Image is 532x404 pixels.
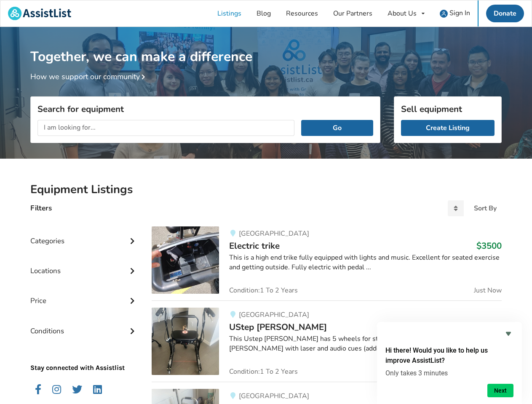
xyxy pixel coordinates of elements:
[30,340,138,373] p: Stay connected with Assistlist
[229,253,502,272] div: This is a high end trike fully equipped with lights and music. Excellent for seated exercise and ...
[449,8,470,18] span: Sign In
[476,240,502,251] h3: $3500
[37,104,373,114] h3: Search for equipment
[30,250,138,279] div: Locations
[152,300,502,382] a: mobility-ustep walker[GEOGRAPHIC_DATA]UStep [PERSON_NAME]$750This Ustep [PERSON_NAME] has 5 wheel...
[239,229,309,238] span: [GEOGRAPHIC_DATA]
[37,120,294,136] input: I am looking for...
[30,310,138,340] div: Conditions
[239,310,309,319] span: [GEOGRAPHIC_DATA]
[249,0,278,27] a: Blog
[474,287,502,294] span: Just Now
[30,279,138,309] div: Price
[326,0,380,27] a: Our Partners
[432,0,478,27] a: user icon Sign In
[152,308,219,375] img: mobility-ustep walker
[152,226,502,300] a: mobility-electric trike[GEOGRAPHIC_DATA]Electric trike$3500This is a high end trike fully equippe...
[30,72,148,82] a: How we support our community
[30,220,138,250] div: Categories
[481,322,502,332] h3: $750
[229,287,298,294] span: Condition: 1 To 2 Years
[278,0,326,27] a: Resources
[8,7,71,20] img: assistlist-logo
[401,104,495,114] h3: Sell equipment
[152,226,219,294] img: mobility-electric trike
[30,182,502,197] h2: Equipment Listings
[229,334,502,353] div: This Ustep [PERSON_NAME] has 5 wheels for stability. Specifically designed for [PERSON_NAME] with...
[239,391,309,401] span: [GEOGRAPHIC_DATA]
[385,346,513,366] h2: Hi there! Would you like to help us improve AssistList?
[385,329,513,397] div: Hi there! Would you like to help us improve AssistList?
[229,240,280,252] span: Electric trike
[503,329,513,339] button: Hide survey
[474,205,497,212] div: Sort By
[301,120,373,136] button: Go
[388,10,417,17] div: About Us
[229,368,298,375] span: Condition: 1 To 2 Years
[30,27,502,65] h1: Together, we can make a difference
[487,384,513,397] button: Next question
[440,10,448,18] img: user icon
[229,321,327,333] span: UStep [PERSON_NAME]
[486,5,524,22] a: Donate
[210,0,249,27] a: Listings
[401,120,495,136] a: Create Listing
[385,369,513,377] p: Only takes 3 minutes
[30,203,52,213] h4: Filters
